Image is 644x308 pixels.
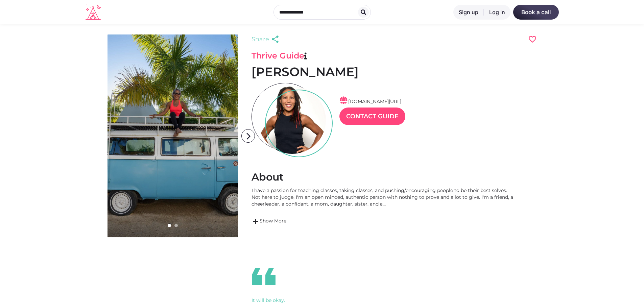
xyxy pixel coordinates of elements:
i: arrow_forward_ios [242,129,255,143]
h3: Thrive Guide [252,51,537,61]
div: It will be okay. [252,297,537,304]
a: Contact Guide [339,108,405,125]
span: add [252,217,260,226]
h2: About [252,171,537,184]
div: I have a passion for teaching classes, taking classes, and pushing/encouraging people to be their... [252,187,515,207]
a: Sign up [453,5,484,20]
h1: [PERSON_NAME] [252,64,537,79]
a: Share [252,34,281,44]
a: addShow More [252,217,515,226]
a: Log in [484,5,510,20]
span: Share [252,34,269,44]
i: format_quote [243,266,284,287]
a: [DOMAIN_NAME][URL] [339,98,401,104]
a: Book a call [513,5,559,20]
